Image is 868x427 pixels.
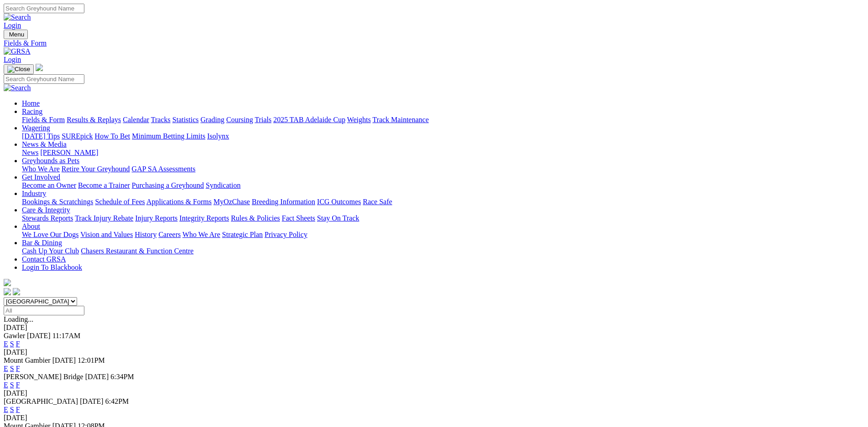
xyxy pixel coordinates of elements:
[4,39,864,47] a: Fields & Form
[22,149,38,156] a: News
[226,116,253,123] a: Coursing
[22,190,46,197] a: Industry
[4,389,864,397] div: [DATE]
[22,247,864,255] div: Bar & Dining
[10,365,14,372] a: S
[22,231,864,239] div: About
[22,198,864,206] div: Industry
[317,214,359,222] a: Stay On Track
[4,288,11,295] img: facebook.svg
[22,263,82,271] a: Login To Blackbook
[7,66,30,73] img: Close
[22,157,79,165] a: Greyhounds as Pets
[4,340,8,348] a: E
[13,288,20,295] img: twitter.svg
[231,214,280,222] a: Rules & Policies
[85,373,109,381] span: [DATE]
[146,198,212,206] a: Applications & Forms
[52,356,76,364] span: [DATE]
[22,124,50,132] a: Wagering
[4,356,51,364] span: Mount Gambier
[16,406,20,413] a: F
[206,181,240,189] a: Syndication
[22,140,67,148] a: News & Media
[172,116,199,123] a: Statistics
[22,149,864,157] div: News & Media
[10,340,14,348] a: S
[347,116,371,123] a: Weights
[4,47,31,56] img: GRSA
[4,279,11,286] img: logo-grsa-white.png
[132,132,205,140] a: Minimum Betting Limits
[4,74,84,84] input: Search
[4,21,21,29] a: Login
[135,231,156,238] a: History
[22,165,60,173] a: Who We Are
[255,116,271,123] a: Trials
[4,4,84,13] input: Search
[40,149,98,156] a: [PERSON_NAME]
[132,181,204,189] a: Purchasing a Greyhound
[16,340,20,348] a: F
[135,214,177,222] a: Injury Reports
[132,165,196,173] a: GAP SA Assessments
[10,406,14,413] a: S
[67,116,121,123] a: Results & Replays
[317,198,361,206] a: ICG Outcomes
[265,231,307,238] a: Privacy Policy
[4,13,31,21] img: Search
[80,231,133,238] a: Vision and Values
[373,116,429,123] a: Track Maintenance
[80,397,104,405] span: [DATE]
[282,214,315,222] a: Fact Sheets
[213,198,250,206] a: MyOzChase
[81,247,193,255] a: Chasers Restaurant & Function Centre
[22,222,40,230] a: About
[4,30,28,39] button: Toggle navigation
[222,231,263,238] a: Strategic Plan
[363,198,392,206] a: Race Safe
[62,165,130,173] a: Retire Your Greyhound
[22,99,40,107] a: Home
[75,214,133,222] a: Track Injury Rebate
[22,247,79,255] a: Cash Up Your Club
[22,132,864,140] div: Wagering
[4,306,84,315] input: Select date
[4,406,8,413] a: E
[22,181,864,190] div: Get Involved
[151,116,171,123] a: Tracks
[36,64,43,71] img: logo-grsa-white.png
[4,324,864,332] div: [DATE]
[22,108,42,115] a: Racing
[27,332,51,340] span: [DATE]
[110,373,134,381] span: 6:34PM
[4,56,21,63] a: Login
[22,214,73,222] a: Stewards Reports
[273,116,345,123] a: 2025 TAB Adelaide Cup
[179,214,229,222] a: Integrity Reports
[95,198,145,206] a: Schedule of Fees
[16,365,20,372] a: F
[207,132,229,140] a: Isolynx
[22,231,78,238] a: We Love Our Dogs
[9,31,24,38] span: Menu
[105,397,129,405] span: 6:42PM
[22,239,62,247] a: Bar & Dining
[22,198,93,206] a: Bookings & Scratchings
[4,365,8,372] a: E
[22,255,66,263] a: Contact GRSA
[4,397,78,405] span: [GEOGRAPHIC_DATA]
[22,181,76,189] a: Become an Owner
[22,206,70,214] a: Care & Integrity
[22,116,864,124] div: Racing
[22,214,864,222] div: Care & Integrity
[52,332,81,340] span: 11:17AM
[4,64,34,74] button: Toggle navigation
[4,381,8,389] a: E
[182,231,220,238] a: Who We Are
[4,315,33,323] span: Loading...
[10,381,14,389] a: S
[78,356,105,364] span: 12:01PM
[158,231,181,238] a: Careers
